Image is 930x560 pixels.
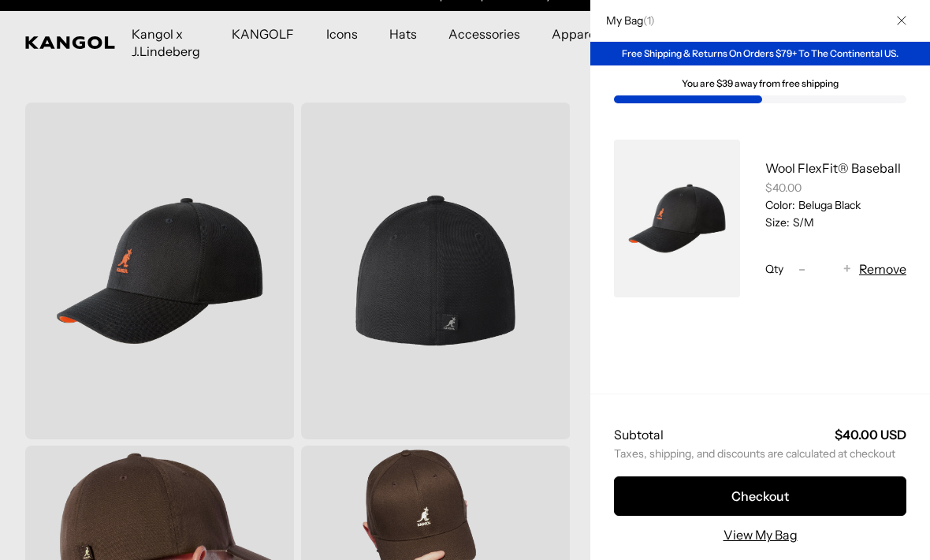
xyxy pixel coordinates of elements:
[643,13,655,28] span: ( )
[724,525,798,544] a: View My Bag
[859,259,906,278] button: Remove Wool FlexFit® Baseball - Beluga Black / S/M
[614,426,664,443] h2: Subtotal
[590,42,930,65] div: Free Shipping & Returns On Orders $79+ To The Continental US.
[647,13,650,28] span: 1
[790,215,814,230] dd: S/M
[835,259,859,278] button: +
[765,181,906,195] div: $40.00
[813,259,835,278] input: Quantity for Wool FlexFit® Baseball
[614,476,906,516] button: Checkout
[765,215,790,230] dt: Size:
[765,262,783,276] span: Qty
[790,259,813,278] button: -
[614,78,906,89] div: You are $39 away from free shipping
[598,13,655,28] h2: My Bag
[795,198,861,212] dd: Beluga Black
[765,160,901,176] a: Wool FlexFit® Baseball
[614,446,906,461] small: Taxes, shipping, and discounts are calculated at checkout
[835,427,906,442] strong: $40.00 USD
[765,198,795,212] dt: Color:
[798,259,805,280] span: -
[843,259,851,280] span: +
